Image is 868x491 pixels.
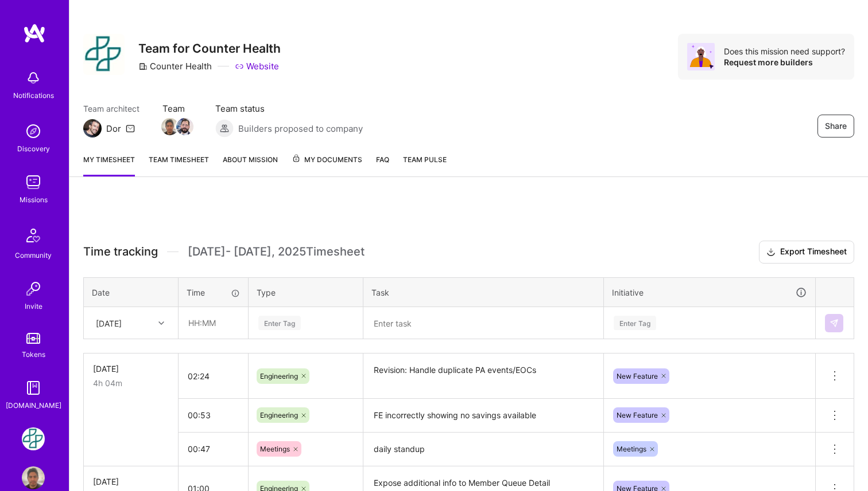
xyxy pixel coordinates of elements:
th: Date [84,277,179,307]
input: HH:MM [179,308,247,338]
i: icon Chevron [158,320,164,326]
th: Type [249,277,363,307]
textarea: FE incorrectly showing no savings available [365,400,602,431]
span: Team status [215,103,363,115]
a: Team Member Avatar [162,117,177,136]
span: Time tracking [83,245,158,259]
div: Missions [20,194,48,206]
span: Team Pulse [403,155,447,164]
span: Share [825,120,847,132]
a: User Avatar [19,466,48,489]
img: logo [23,23,46,44]
span: Builders proposed to company [238,123,363,135]
img: Counter Health: Team for Counter Health [22,427,45,450]
img: discovery [22,120,45,143]
img: User Avatar [22,466,45,489]
input: HH:MM [179,434,248,464]
input: HH:MM [179,400,248,430]
img: Company Logo [83,34,125,75]
textarea: Revision: Handle duplicate PA events/EOCs [365,355,602,398]
a: Team Pulse [403,154,447,176]
span: New Feature [617,372,658,380]
div: Does this mission need support? [724,46,845,57]
div: Notifications [13,89,54,101]
textarea: daily standup [365,434,602,465]
img: Invite [22,277,45,300]
a: My timesheet [83,154,135,176]
a: Website [235,60,279,72]
span: Engineering [260,411,298,419]
div: [DATE] [93,476,169,488]
div: Enter Tag [258,314,301,332]
div: Request more builders [724,57,845,68]
div: Counter Health [138,60,212,72]
span: Team architect [83,103,139,115]
div: Community [15,249,52,261]
i: icon CompanyGray [138,62,148,71]
div: [DATE] [93,363,169,375]
img: Team Member Avatar [161,118,179,135]
img: bell [22,66,45,89]
a: FAQ [376,154,389,176]
div: 4h 04m [93,377,169,389]
button: Export Timesheet [759,241,854,264]
th: Task [363,277,604,307]
span: Meetings [617,445,646,453]
img: tokens [26,333,40,344]
h3: Team for Counter Health [138,41,281,56]
a: Team timesheet [149,154,209,176]
div: [DATE] [96,317,122,329]
span: Team [162,103,192,115]
div: Invite [25,300,42,312]
div: [DOMAIN_NAME] [6,399,61,411]
a: My Documents [292,154,362,176]
div: Enter Tag [614,314,656,332]
div: Initiative [612,286,807,299]
div: Discovery [17,143,50,155]
i: icon Mail [126,124,135,133]
span: My Documents [292,154,362,166]
span: [DATE] - [DATE] , 2025 Timesheet [188,245,365,259]
span: Meetings [260,445,290,453]
span: New Feature [617,411,658,419]
a: Team Member Avatar [177,117,192,136]
img: teamwork [22,171,45,194]
img: Team Member Avatar [176,118,193,135]
i: icon Download [766,246,776,258]
img: Submit [830,319,839,328]
button: Share [817,115,854,138]
div: Dor [106,123,121,135]
img: Team Architect [83,119,102,138]
img: Community [20,222,47,249]
span: Engineering [260,372,298,380]
div: Time [187,286,240,298]
input: HH:MM [179,361,248,391]
img: Builders proposed to company [215,119,234,138]
img: guide book [22,376,45,399]
div: Tokens [22,348,45,360]
a: About Mission [223,154,278,176]
a: Counter Health: Team for Counter Health [19,427,48,450]
img: Avatar [687,43,715,70]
